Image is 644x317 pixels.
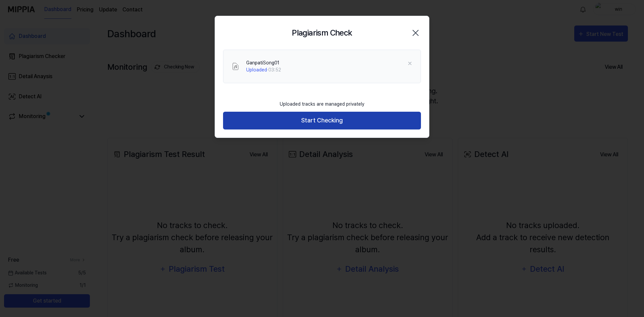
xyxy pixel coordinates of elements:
h2: Plagiarism Check [292,27,352,39]
img: File Select [231,62,239,70]
div: · 03:52 [246,66,281,73]
div: Uploaded tracks are managed privately [276,97,368,112]
span: Uploaded [246,67,267,72]
div: GanpatiSong01 [246,59,281,66]
button: Start Checking [223,112,421,129]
